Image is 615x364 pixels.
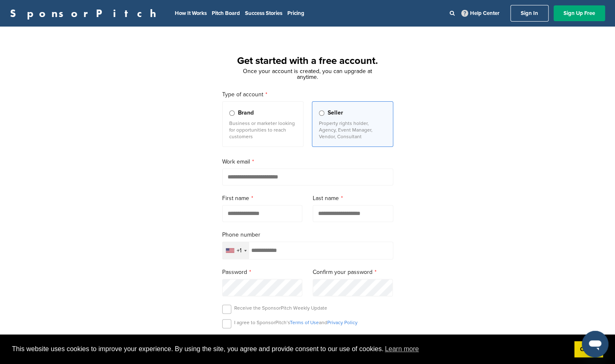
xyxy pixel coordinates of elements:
div: Selected country [223,242,249,259]
label: Confirm your password [313,268,393,277]
label: First name [222,194,303,203]
p: I agree to SponsorPitch’s and [234,319,358,326]
a: Help Center [460,8,501,18]
input: Seller Property rights holder, Agency, Event Manager, Vendor, Consultant [319,110,324,116]
label: Phone number [222,230,393,239]
a: learn more about cookies [384,343,420,355]
span: Brand [238,108,254,117]
a: Pricing [287,10,304,17]
a: Pitch Board [212,10,240,17]
a: SponsorPitch [10,8,162,19]
div: +1 [237,248,242,254]
a: Sign In [510,5,549,22]
span: Seller [328,108,343,117]
label: Work email [222,157,393,166]
a: Sign Up Free [554,5,605,21]
a: Terms of Use [290,320,319,325]
a: dismiss cookie message [574,341,603,358]
p: Receive the SponsorPitch Weekly Update [234,305,327,311]
span: Once your account is created, you can upgrade at anytime. [243,68,372,81]
a: How It Works [175,10,207,17]
iframe: Button to launch messaging window [582,331,608,357]
label: Last name [313,194,393,203]
p: Business or marketer looking for opportunities to reach customers [229,120,296,140]
label: Password [222,268,303,277]
p: Property rights holder, Agency, Event Manager, Vendor, Consultant [319,120,386,140]
h1: Get started with a free account. [212,54,403,68]
a: Privacy Policy [327,320,358,325]
input: Brand Business or marketer looking for opportunities to reach customers [229,110,235,116]
a: Success Stories [245,10,282,17]
span: This website uses cookies to improve your experience. By using the site, you agree and provide co... [12,343,568,355]
label: Type of account [222,90,393,99]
